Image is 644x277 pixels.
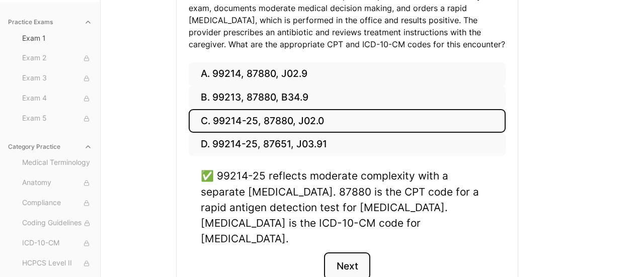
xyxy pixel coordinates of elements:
button: C. 99214-25, 87880, J02.0 [189,109,506,133]
button: Category Practice [4,139,96,155]
span: Exam 3 [22,73,92,84]
button: D. 99214-25, 87651, J03.91 [189,133,506,156]
button: Exam 4 [18,90,96,107]
span: Compliance [22,198,92,209]
span: ICD-10-CM [22,238,92,249]
span: Exam 1 [22,33,92,43]
button: Coding Guidelines [18,215,96,231]
span: Coding Guidelines [22,218,92,229]
button: A. 99214, 87880, J02.9 [189,62,506,86]
button: ICD-10-CM [18,235,96,251]
button: HCPCS Level II [18,255,96,271]
span: Exam 2 [22,53,92,64]
span: Anatomy [22,177,92,189]
button: Exam 5 [18,111,96,127]
button: Compliance [18,195,96,211]
span: Exam 4 [22,93,92,104]
button: Practice Exams [4,14,96,30]
button: Exam 1 [18,30,96,46]
span: HCPCS Level II [22,258,92,269]
span: Exam 5 [22,113,92,124]
div: ✅ 99214-25 reflects moderate complexity with a separate [MEDICAL_DATA]. 87880 is the CPT code for... [201,168,494,246]
button: Medical Terminology [18,155,96,171]
span: Medical Terminology [22,157,92,168]
button: B. 99213, 87880, B34.9 [189,86,506,110]
button: Exam 3 [18,70,96,86]
button: Exam 2 [18,50,96,66]
button: Anatomy [18,175,96,191]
